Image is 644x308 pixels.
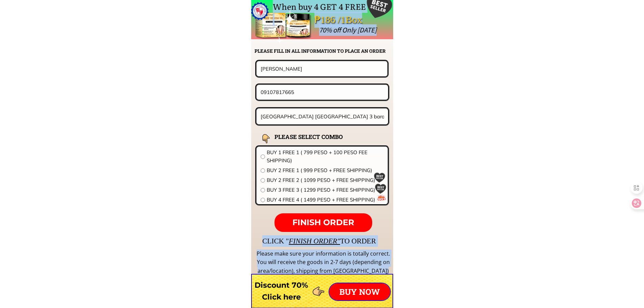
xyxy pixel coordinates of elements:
[289,237,340,245] span: FINISH ORDER"
[314,12,381,28] div: ₱186 /1Box
[259,61,385,76] input: Your name
[259,109,386,124] input: Address
[329,283,390,300] p: BUY NOW
[256,250,391,276] div: Please make sure your information is totally correct. You will receive the goods in 2-7 days (dep...
[251,279,312,303] h3: Discount 70% Click here
[255,47,392,55] h2: PLEASE FILL IN ALL INFORMATION TO PLACE AN ORDER
[267,166,384,174] span: BUY 2 FREE 1 ( 999 PESO + FREE SHIPPING)
[267,148,384,165] span: BUY 1 FREE 1 ( 799 PESO + 100 PESO FEE SHIPPING)
[267,186,384,194] span: BUY 3 FREE 3 ( 1299 PESO + FREE SHIPPING)
[275,132,360,141] h2: PLEASE SELECT COMBO
[267,196,384,204] span: BUY 4 FREE 4 ( 1499 PESO + FREE SHIPPING)
[292,217,354,227] span: FINISH ORDER
[267,176,384,184] span: BUY 2 FREE 2 ( 1099 PESO + FREE SHIPPING)
[262,235,573,247] div: CLICK " TO ORDER
[259,85,386,99] input: Phone number
[319,24,528,36] div: 70% off Only [DATE]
